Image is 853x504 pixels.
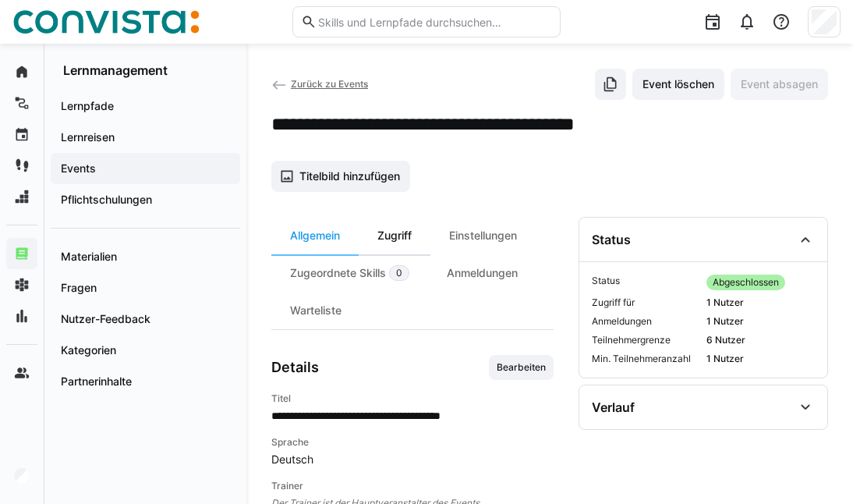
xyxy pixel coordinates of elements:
span: Event absagen [738,76,820,92]
h4: Titel [271,392,554,405]
button: Bearbeiten [489,355,554,380]
div: Anmeldungen [428,254,536,292]
span: 6 Nutzer [706,334,815,346]
button: Titelbild hinzufügen [271,161,410,192]
span: Deutsch [271,452,554,467]
span: Min. Teilnehmeranzahl [592,353,700,365]
input: Skills und Lernpfade durchsuchen… [317,15,553,29]
span: Bearbeiten [495,361,547,374]
span: Anmeldungen [592,315,700,328]
button: Event absagen [731,69,828,100]
span: Event löschen [640,76,717,92]
div: Verlauf [592,399,635,415]
div: Allgemein [271,217,359,254]
button: Event löschen [632,69,724,100]
div: Zugeordnete Skills [271,254,428,292]
h4: Trainer [271,480,554,492]
div: Status [592,232,631,247]
div: Zugriff [359,217,430,254]
span: Teilnehmergrenze [592,334,700,346]
span: Zurück zu Events [291,78,368,90]
span: 0 [396,267,402,279]
span: Titelbild hinzufügen [297,169,402,184]
span: 1 Nutzer [706,353,815,365]
a: Zurück zu Events [271,78,368,90]
h3: Details [271,359,319,376]
div: Einstellungen [430,217,536,254]
span: 1 Nutzer [706,296,815,309]
div: Warteliste [271,292,360,329]
span: Status [592,275,700,290]
h4: Sprache [271,436,554,449]
span: Abgeschlossen [713,276,779,289]
span: Zugriff für [592,296,700,309]
span: 1 Nutzer [706,315,815,328]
